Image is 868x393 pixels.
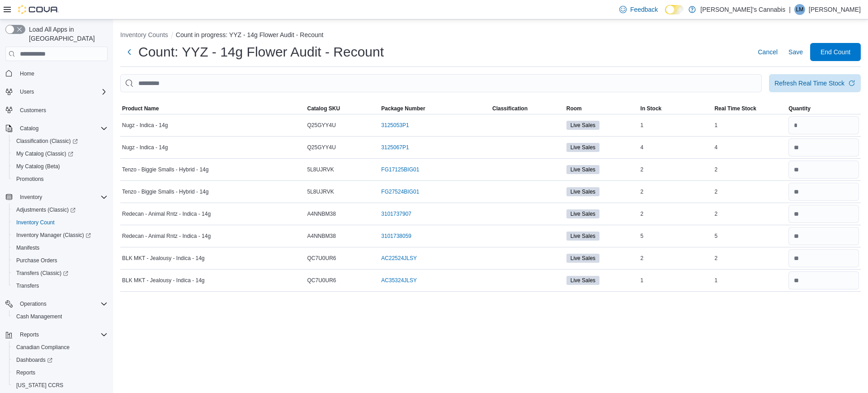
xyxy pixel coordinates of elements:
input: Dark Mode [665,5,684,14]
a: Transfers (Classic) [13,268,72,279]
button: Classification [491,103,565,114]
button: Cash Management [9,310,111,323]
button: Package Number [379,103,491,114]
span: Inventory [16,192,108,203]
span: Adjustments (Classic) [13,204,108,215]
a: Feedback [616,0,661,19]
span: Nugz - Indica - 14g [122,122,168,129]
span: Operations [16,298,108,309]
input: This is a search bar. After typing your query, hit enter to filter the results lower in the page. [120,74,762,92]
button: Inventory [2,191,111,204]
span: Home [20,70,34,77]
span: Promotions [13,174,108,185]
button: Reports [16,329,42,340]
a: Classification (Classic) [9,135,111,147]
a: Dashboards [13,355,56,365]
span: BLK MKT - Jealousy - Indica - 14g [122,277,205,284]
a: My Catalog (Beta) [13,161,64,172]
span: 5L8UJRVK [307,166,334,173]
a: 3101737907 [381,210,411,218]
a: Manifests [13,242,43,253]
img: Cova [18,5,59,14]
a: My Catalog (Classic) [9,147,111,160]
p: | [789,4,791,15]
button: Customers [2,104,111,117]
span: Live Sales [571,143,595,152]
span: Reports [16,369,35,376]
span: Dashboards [16,356,52,364]
button: Inventory Count [9,216,111,229]
span: Live Sales [566,232,599,241]
div: 2 [712,186,787,197]
a: Purchase Orders [13,255,61,266]
span: Live Sales [566,209,599,218]
span: Load All Apps in [GEOGRAPHIC_DATA] [25,25,108,43]
button: Canadian Compliance [9,341,111,354]
div: 2 [639,253,713,264]
span: Catalog [16,123,108,134]
button: Catalog SKU [306,103,380,114]
span: Dashboards [13,355,108,365]
span: Reports [20,331,39,338]
div: Leo Mojica [794,4,805,15]
a: Inventory Manager (Classic) [13,230,94,241]
a: FG27524BIG01 [381,188,419,195]
a: Transfers (Classic) [9,267,111,279]
button: Quantity [787,103,861,114]
a: Adjustments (Classic) [13,204,79,215]
button: Manifests [9,241,111,254]
span: Washington CCRS [13,380,108,391]
span: Purchase Orders [13,255,108,266]
span: Customers [20,107,46,114]
span: Tenzo - Biggie Smalls - Hybrid - 14g [122,166,208,173]
span: Manifests [16,244,39,251]
button: Users [16,86,38,97]
a: My Catalog (Classic) [13,148,77,159]
button: Reports [9,366,111,379]
button: Cancel [754,43,781,61]
span: Real Time Stock [714,105,756,112]
span: Purchase Orders [16,257,57,264]
button: In Stock [639,103,713,114]
span: My Catalog (Classic) [16,150,73,157]
span: Classification (Classic) [13,136,108,147]
a: Canadian Compliance [13,342,73,353]
span: Save [788,47,803,57]
button: Operations [2,298,111,310]
span: Inventory Manager (Classic) [16,232,91,239]
span: End Count [821,47,850,57]
span: My Catalog (Beta) [16,163,60,170]
button: Catalog [16,123,42,134]
span: Quantity [788,105,811,112]
span: Live Sales [566,165,599,174]
nav: An example of EuiBreadcrumbs [120,30,861,41]
button: Refresh Real Time Stock [769,74,861,92]
a: AC35324JLSY [381,277,417,284]
span: Inventory Count [13,217,108,228]
div: 5 [712,231,787,241]
a: [US_STATE] CCRS [13,380,67,391]
span: Canadian Compliance [16,344,70,351]
span: Promotions [16,175,44,183]
button: Purchase Orders [9,254,111,267]
span: Transfers (Classic) [13,268,108,279]
span: Users [20,88,34,95]
span: Q25GYY4U [307,144,336,151]
span: Live Sales [571,166,595,174]
span: Manifests [13,242,108,253]
span: Classification (Classic) [16,137,78,145]
button: End Count [810,43,861,61]
span: My Catalog (Classic) [13,148,108,159]
div: 1 [639,120,713,131]
button: Inventory Counts [120,31,168,38]
span: Reports [13,367,108,378]
span: Operations [20,300,47,308]
a: Inventory Count [13,217,58,228]
span: Transfers [16,282,39,289]
span: Inventory Count [16,219,55,226]
span: Canadian Compliance [13,342,108,353]
div: 1 [639,275,713,286]
span: Catalog SKU [307,105,340,112]
div: 2 [639,208,713,219]
span: Nugz - Indica - 14g [122,144,168,151]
